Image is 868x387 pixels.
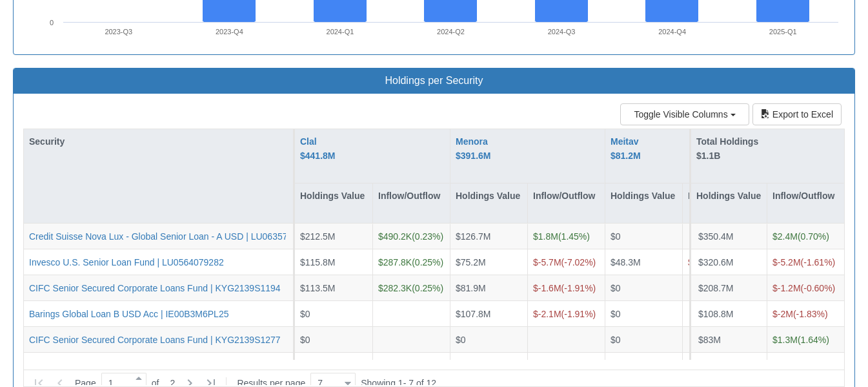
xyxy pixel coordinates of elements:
[533,308,561,319] span: $-2.1M
[772,231,798,242] span: $2.4M
[456,282,486,293] span: $81.9M
[772,231,829,242] span: ( 0.70 %)
[533,282,561,293] span: $-1.6M
[300,334,310,344] span: $0
[23,75,845,87] h3: Holdings per Security
[456,334,466,344] span: $0
[378,231,412,242] span: $490.2K
[611,308,621,319] span: $0
[456,256,486,267] span: $75.2M
[378,231,443,242] span: ( 0.23 %)
[29,333,281,346] button: CIFC Senior Secured Corporate Loans Fund | KYG2139S1277
[767,183,844,223] div: Inflow/Outflow
[772,308,793,319] span: $-2M
[772,282,801,293] span: $-1.2M
[300,256,335,267] span: $115.8M
[533,282,596,293] span: ( -1.91 %)
[658,28,686,36] text: 2024-Q4
[696,134,838,163] div: Total Holdings
[548,28,576,36] text: 2024-Q3
[456,134,490,163] button: Menora $391.6M
[378,282,443,293] span: ( 0.25 %)
[611,134,641,163] div: Meitav
[437,28,465,36] text: 2024-Q2
[611,231,621,242] span: $0
[696,151,720,161] span: $1.1B
[772,308,828,319] span: ( -1.83 %)
[216,28,243,36] text: 2023-Q4
[29,255,224,268] button: Invesco U.S. Senior Loan Fund | LU0564079282
[29,359,250,371] button: CIFC Senior Secured Corporate Loan | XD1331105464
[450,183,527,223] div: Holdings Value
[611,256,641,267] span: $48.3M
[772,334,798,344] span: $1.3M
[528,183,605,223] div: Inflow/Outflow
[456,151,490,161] span: $391.6M
[533,308,596,319] span: ( -1.91 %)
[300,308,310,319] span: $0
[378,256,412,267] span: $287.8K
[611,151,641,161] span: $81.2M
[24,129,293,154] div: Security
[327,28,354,36] text: 2024-Q1
[300,134,335,163] div: Clal
[611,134,641,163] button: Meitav $81.2M
[378,256,443,267] span: ( 0.25 %)
[533,231,558,242] span: $1.8M
[29,230,312,243] button: Credit Suisse Nova Lux - Global Senior Loan - A USD | LU0635707705
[300,282,335,293] span: $113.5M
[295,183,372,223] div: Holdings Value
[691,183,767,223] div: Holdings Value
[698,231,733,242] span: $350.4M
[698,308,733,319] span: $108.8M
[772,256,801,267] span: $-5.2M
[698,334,721,344] span: $83M
[688,256,752,267] span: ( -0.54 %)
[698,282,733,293] span: $208.7M
[611,334,621,344] span: $0
[533,256,561,267] span: $-5.7M
[611,282,621,293] span: $0
[698,256,733,267] span: $320.6M
[29,307,228,320] button: Barings Global Loan B USD Acc | IE00B3M6PL25
[772,282,835,293] span: ( -0.60 %)
[456,231,490,242] span: $126.7M
[605,183,682,223] div: Holdings Value
[456,308,490,319] span: $107.8M
[378,282,412,293] span: $282.3K
[752,103,842,125] button: Export to Excel
[769,28,797,36] text: 2025-Q1
[688,256,717,267] span: $-262K
[29,281,281,294] button: CIFC Senior Secured Corporate Loans Fund | KYG2139S1194
[105,28,132,36] text: 2023-Q3
[772,334,829,344] span: ( 1.64 %)
[620,103,749,125] button: Toggle Visible Columns
[50,19,54,26] text: 0
[772,256,835,267] span: ( -1.61 %)
[533,256,596,267] span: ( -7.02 %)
[300,231,335,242] span: $212.5M
[373,183,450,223] div: Inflow/Outflow
[456,134,490,163] div: Menora
[300,151,335,161] span: $441.8M
[300,134,335,163] button: Clal $441.8M
[533,231,590,242] span: ( 1.45 %)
